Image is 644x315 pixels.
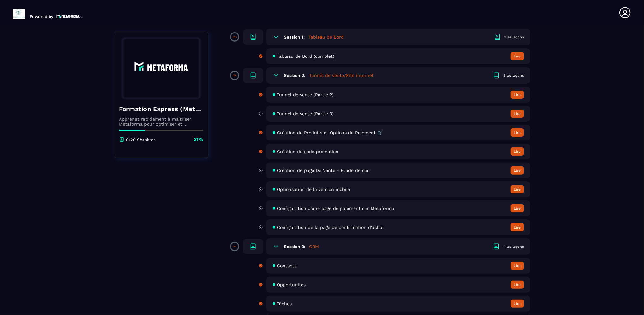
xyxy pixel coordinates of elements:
[277,187,350,192] span: Optimisation de la version mobile
[13,9,25,19] img: logo-branding
[511,110,524,118] button: Lire
[233,245,237,248] p: 0%
[277,301,292,306] span: Tâches
[511,300,524,308] button: Lire
[126,137,156,142] p: 9/29 Chapitres
[511,52,524,60] button: Lire
[308,34,344,40] h5: Tableau de Bord
[233,74,237,77] p: 0%
[119,104,203,113] h4: Formation Express (Metaforma)
[277,225,384,230] span: Configuration de la page de confirmation d'achat
[119,116,203,127] p: Apprenez rapidement à maîtriser Metaforma pour optimiser et automatiser votre business. 🚀
[309,243,319,250] h5: CRM
[511,147,524,156] button: Lire
[56,14,83,19] img: logo
[511,204,524,212] button: Lire
[503,244,524,249] div: 4 les leçons
[309,72,374,79] h5: Tunnel de vente/Site internet
[277,111,334,116] span: Tunnel de vente (Partie 3)
[30,14,53,19] p: Powered by
[277,92,334,97] span: Tunnel de vente (Partie 2)
[284,73,305,78] h6: Session 2:
[277,282,306,287] span: Opportunités
[233,36,237,39] p: 0%
[503,73,524,78] div: 8 les leçons
[511,262,524,270] button: Lire
[277,263,296,268] span: Contacts
[194,136,203,143] p: 31%
[277,206,394,211] span: Configuration d'une page de paiement sur Metaforma
[511,281,524,289] button: Lire
[511,223,524,231] button: Lire
[277,54,334,59] span: Tableau de Bord (complet)
[511,166,524,175] button: Lire
[511,185,524,193] button: Lire
[504,35,524,39] div: 1 les leçons
[277,130,383,135] span: Création de Produits et Options de Paiement 🛒
[284,244,305,249] h6: Session 3:
[511,91,524,99] button: Lire
[277,149,338,154] span: Création de code promotion
[119,37,203,100] img: banner
[277,168,369,173] span: Création de page De Vente - Etude de cas
[284,34,305,39] h6: Session 1:
[511,128,524,137] button: Lire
